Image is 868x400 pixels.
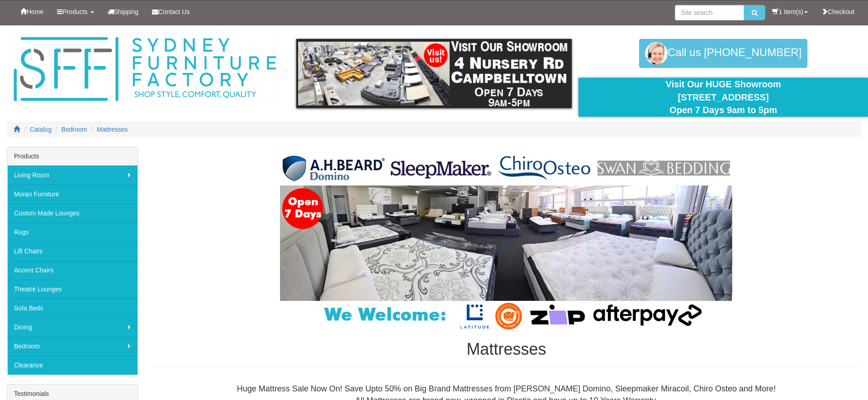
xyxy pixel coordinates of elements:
span: Home [27,8,43,15]
a: Living Room [7,166,138,185]
a: Lift Chairs [7,242,138,261]
a: Clearance [7,356,138,375]
a: Contact Us [145,0,196,23]
span: Contact Us [158,8,190,15]
a: Bedroom [7,337,138,356]
div: Visit Our HUGE Showroom [STREET_ADDRESS] Open 7 Days 9am to 5pm [585,78,861,117]
a: Mattresses [97,126,128,133]
div: Products [7,147,138,166]
img: Mattresses [280,151,732,331]
a: Sofa Beds [7,299,138,318]
a: Bedroom [62,126,87,133]
h1: Mattresses [152,340,861,358]
a: Products [50,0,100,23]
a: Theatre Lounges [7,280,138,299]
a: Checkout [815,0,861,23]
a: Custom Made Lounges [7,204,138,223]
img: showroom.gif [296,39,572,108]
a: Shipping [101,0,146,23]
a: Catalog [30,126,52,133]
input: Site search [675,5,744,20]
span: Shipping [114,8,139,15]
a: Accent Chairs [7,261,138,280]
a: 1 item(s) [765,0,814,23]
a: Dining [7,318,138,337]
a: Rugs [7,223,138,242]
a: Moran Furniture [7,185,138,204]
a: Home [14,0,50,23]
img: Sydney Furniture Factory [9,34,280,105]
span: Products [62,8,87,15]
